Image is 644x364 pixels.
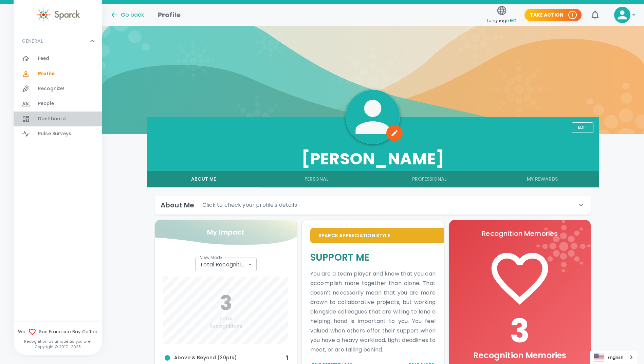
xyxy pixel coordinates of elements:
[202,201,297,209] p: Click to check your profile's details
[590,351,637,364] a: English
[195,258,256,271] div: Total Recognitions
[158,9,181,20] h1: Profile
[36,7,80,23] img: Sparck logo
[38,70,55,77] span: Profile
[38,100,54,107] span: People
[14,51,102,66] a: Feed
[572,12,573,18] p: 1
[155,196,591,215] div: About MeClick to check your profile's details
[207,227,244,238] p: My Impact
[487,16,516,25] span: Language:
[147,171,260,187] button: About Me
[147,171,599,187] div: full width tabs
[473,350,566,361] span: Recognition Memories
[510,16,516,24] span: en
[14,344,102,349] p: Copyright © 2017 - 2025
[14,7,102,23] a: Sparck logo
[14,66,102,81] a: Profile
[110,11,144,19] button: Go back
[22,38,43,44] p: GENERAL
[286,352,289,363] h6: 1
[14,81,102,96] a: Recognize!
[163,354,286,362] span: Above & Beyond (20pts)
[457,312,583,350] h1: 3
[486,171,599,187] button: My Rewards
[14,51,102,144] div: GENERAL
[310,251,436,264] h5: Support Me
[147,149,599,168] h3: [PERSON_NAME]
[14,31,102,51] div: GENERAL
[200,255,222,260] label: View Mode
[484,3,519,27] button: Language:en
[161,200,194,210] h6: About Me
[310,269,436,355] p: You are a team player and know that you can accomplish more together than alone. That doesn’t nec...
[14,126,102,141] a: Pulse Surveys
[38,55,50,62] span: Feed
[14,339,102,344] p: Recognition as unique as you are!
[457,228,583,239] p: Recognition Memories
[260,171,373,187] button: Personal
[38,116,66,122] span: Dashboard
[536,220,591,272] img: logo
[373,171,486,187] button: Professional
[590,351,637,364] aside: Language selected: English
[318,232,436,239] p: Sparck Appreciation Style
[38,85,65,92] span: Recognize!
[14,328,102,336] span: We San Francisco Bay Coffee
[14,96,102,111] a: People
[14,112,102,126] a: Dashboard
[572,122,593,133] button: Edit
[590,351,637,364] div: Language
[525,9,582,21] button: Take Action 1
[38,130,71,137] span: Pulse Surveys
